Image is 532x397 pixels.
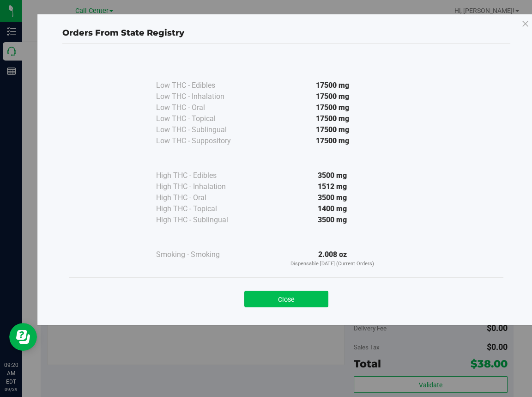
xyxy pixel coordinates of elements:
p: Dispensable [DATE] (Current Orders) [248,260,417,268]
div: Low THC - Topical [156,113,248,124]
div: 3500 mg [248,170,417,181]
div: High THC - Topical [156,203,248,214]
div: 17500 mg [248,80,417,91]
div: 1512 mg [248,181,417,192]
div: Low THC - Sublingual [156,124,248,135]
div: Low THC - Suppository [156,135,248,147]
div: High THC - Edibles [156,170,248,181]
div: Low THC - Inhalation [156,91,248,102]
button: Close [244,291,328,307]
div: Low THC - Oral [156,102,248,113]
div: 17500 mg [248,135,417,147]
div: High THC - Inhalation [156,181,248,192]
div: 17500 mg [248,91,417,102]
span: Orders From State Registry [62,28,184,38]
div: 3500 mg [248,214,417,226]
div: 1400 mg [248,203,417,214]
div: 17500 mg [248,124,417,135]
div: 17500 mg [248,113,417,124]
div: High THC - Oral [156,192,248,203]
div: Smoking - Smoking [156,249,248,260]
div: High THC - Sublingual [156,214,248,226]
div: 17500 mg [248,102,417,113]
div: 3500 mg [248,192,417,203]
div: 2.008 oz [248,249,417,268]
div: Low THC - Edibles [156,80,248,91]
iframe: Resource center [9,323,37,351]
